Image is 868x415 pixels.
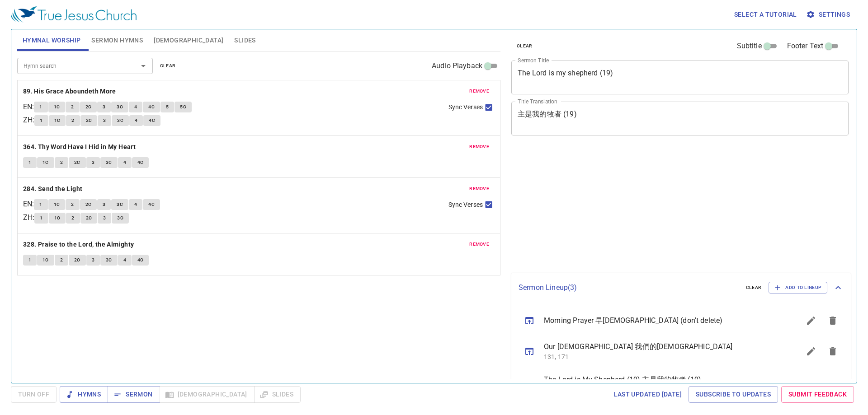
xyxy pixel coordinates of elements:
button: 328. Praise to the Lord, the Almighty [23,239,136,250]
button: 3 [97,102,111,112]
button: 1 [34,199,47,210]
span: 4C [149,117,155,125]
button: 1C [49,213,66,224]
button: 364. Thy Word Have I Hid in My Heart [23,141,137,153]
textarea: The Lord is my shepherd (19) [518,69,842,86]
button: 3 [86,255,100,266]
button: 3 [98,115,111,126]
b: 364. Thy Word Have I Hid in My Heart [23,141,136,153]
span: 3C [106,159,112,167]
span: 1 [28,159,31,167]
button: 4C [132,157,149,168]
span: Slides [234,35,255,46]
button: clear [155,61,181,71]
button: remove [464,86,495,97]
span: Submit Feedback [788,389,847,400]
button: 2 [66,199,79,210]
span: 1C [54,117,61,125]
span: 3C [117,214,123,222]
button: remove [464,183,495,194]
button: 2C [80,102,97,112]
span: 3 [92,256,94,264]
span: 1C [42,159,49,167]
button: remove [464,239,495,250]
span: remove [469,240,489,248]
span: remove [469,185,489,193]
button: 1 [23,157,37,168]
span: 1C [42,256,49,264]
p: ZH : [23,115,34,126]
p: EN : [23,199,34,210]
span: 3C [117,117,123,125]
button: 4C [132,255,149,266]
span: 2 [71,214,74,222]
button: 1 [34,115,48,126]
span: Sync Verses [448,103,483,112]
button: 2C [80,199,97,210]
span: 2 [60,256,63,264]
span: 2C [85,201,92,209]
span: 4 [123,159,126,167]
span: 2 [71,117,74,125]
button: 4C [143,115,160,126]
span: 1C [54,214,61,222]
button: Hymns [60,386,108,403]
span: 2C [85,103,92,111]
p: ZH : [23,212,34,223]
span: Sync Verses [448,200,483,210]
span: 4C [148,103,155,111]
span: Sermon Hymns [91,35,143,46]
span: Subscribe to Updates [696,389,771,400]
span: 4 [134,201,137,209]
span: clear [517,42,533,50]
button: 3 [86,157,100,168]
iframe: from-child [508,145,782,270]
button: 2C [80,213,98,224]
button: 4 [118,157,132,168]
span: Settings [808,9,850,20]
button: 1C [37,255,54,266]
button: Settings [804,6,854,23]
span: Our [DEMOGRAPHIC_DATA] 我們的[DEMOGRAPHIC_DATA] [544,341,778,352]
img: True Jesus Church [11,6,137,23]
span: 1 [28,256,31,264]
b: 328. Praise to the Lord, the Almighty [23,239,134,250]
span: Last updated [DATE] [613,389,682,400]
span: 2C [74,159,80,167]
button: 4 [118,255,132,266]
a: Subscribe to Updates [689,386,778,403]
button: 4 [129,102,142,112]
button: 1C [48,199,66,210]
span: Footer Text [787,41,824,51]
button: 5 [160,102,174,112]
span: Add to Lineup [774,284,821,292]
span: 4C [148,201,155,209]
button: Add to Lineup [769,282,827,294]
button: 2 [66,102,79,112]
button: 3 [97,199,111,210]
button: 3C [112,213,129,224]
button: 3C [111,199,128,210]
span: 3 [103,117,106,125]
button: 2 [55,255,68,266]
span: 1C [54,103,60,111]
span: 4C [137,159,144,167]
button: 3C [111,102,128,112]
span: remove [469,143,489,151]
p: Sermon Lineup ( 3 ) [519,282,739,293]
span: 2 [71,103,74,111]
p: EN : [23,102,34,112]
span: 3C [117,201,123,209]
span: Morning Prayer 早[DEMOGRAPHIC_DATA] (don't delete) [544,315,778,326]
button: 2C [69,157,86,168]
textarea: 主是我的牧者 (19) [518,110,842,127]
button: 2 [66,213,80,224]
button: 1C [37,157,54,168]
b: 284. Send the Light [23,183,83,195]
button: 1C [48,102,66,112]
span: 2C [86,117,92,125]
span: 2 [60,159,63,167]
span: 4C [137,256,144,264]
span: 2C [74,256,80,264]
button: remove [464,141,495,152]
